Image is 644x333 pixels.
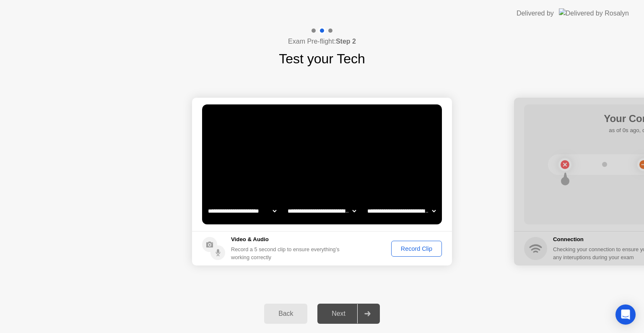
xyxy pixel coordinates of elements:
[231,235,343,244] h5: Video & Audio
[394,245,439,252] div: Record Clip
[336,38,356,45] b: Step 2
[264,304,307,324] button: Back
[517,8,554,18] div: Delivered by
[231,245,343,261] div: Record a 5 second clip to ensure everything’s working correctly
[320,310,357,317] div: Next
[317,304,380,324] button: Next
[391,241,442,257] button: Record Clip
[559,8,629,18] img: Delivered by Rosalyn
[267,310,305,317] div: Back
[366,203,437,219] select: Available microphones
[279,49,365,69] h1: Test your Tech
[286,203,358,219] select: Available speakers
[288,36,356,47] h4: Exam Pre-flight:
[206,203,278,219] select: Available cameras
[615,304,636,325] div: Open Intercom Messenger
